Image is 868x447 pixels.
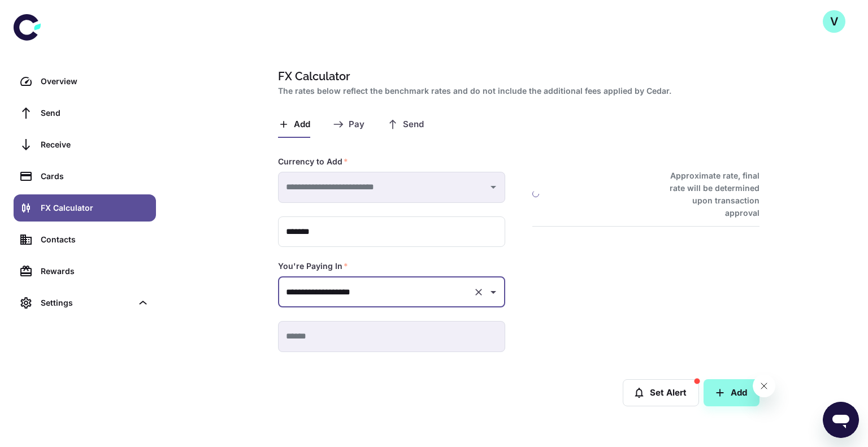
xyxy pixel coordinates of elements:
div: Settings [41,297,132,309]
button: Add [704,379,759,406]
label: You're Paying In [278,261,348,272]
h2: The rates below reflect the benchmark rates and do not include the additional fees applied by Cedar. [278,85,755,97]
span: Pay [349,119,364,130]
iframe: Close message [753,375,775,397]
h6: Approximate rate, final rate will be determined upon transaction approval [657,170,759,219]
iframe: Button to launch messaging window [823,402,859,438]
button: Open [485,284,501,300]
a: Send [14,99,156,127]
span: Add [294,119,310,130]
button: V [823,10,845,33]
a: Rewards [14,258,156,285]
div: Settings [14,289,156,316]
div: FX Calculator [41,202,149,214]
span: Send [403,119,424,130]
a: FX Calculator [14,194,156,222]
div: Send [41,107,149,119]
div: Receive [41,138,149,151]
a: Contacts [14,226,156,253]
div: Contacts [41,233,149,246]
span: Hi. Need any help? [7,8,81,17]
a: Receive [14,131,156,158]
div: Cards [41,170,149,183]
a: Overview [14,68,156,95]
a: Cards [14,163,156,190]
label: Currency to Add [278,156,348,167]
button: Clear [471,284,487,300]
h1: FX Calculator [278,68,755,85]
button: Set Alert [623,379,699,406]
div: Rewards [41,265,149,277]
div: Overview [41,75,149,88]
